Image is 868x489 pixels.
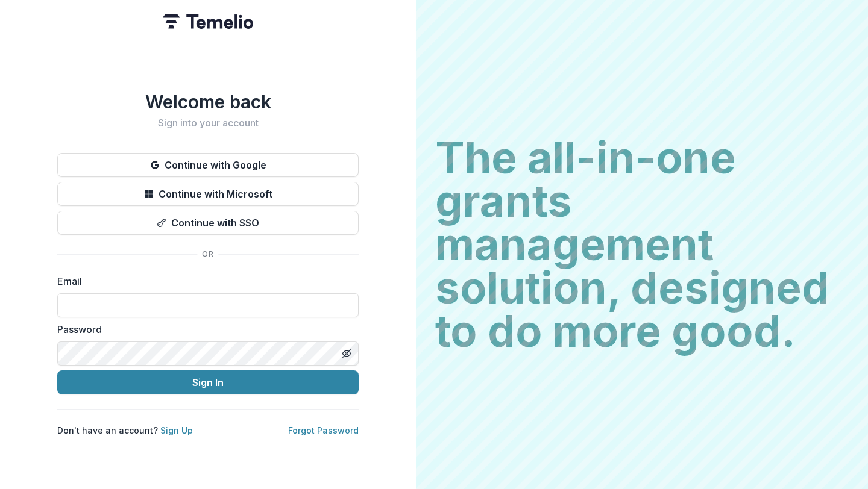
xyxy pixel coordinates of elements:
[57,117,359,129] h2: Sign into your account
[57,153,359,177] button: Continue with Google
[57,91,359,113] h1: Welcome back
[57,424,193,437] p: Don't have an account?
[337,344,356,363] button: Toggle password visibility
[57,274,351,288] label: Email
[163,14,253,29] img: Temelio
[57,322,351,337] label: Password
[288,425,359,435] a: Forgot Password
[57,370,359,394] button: Sign In
[57,182,359,206] button: Continue with Microsoft
[160,425,193,435] a: Sign Up
[57,211,359,235] button: Continue with SSO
